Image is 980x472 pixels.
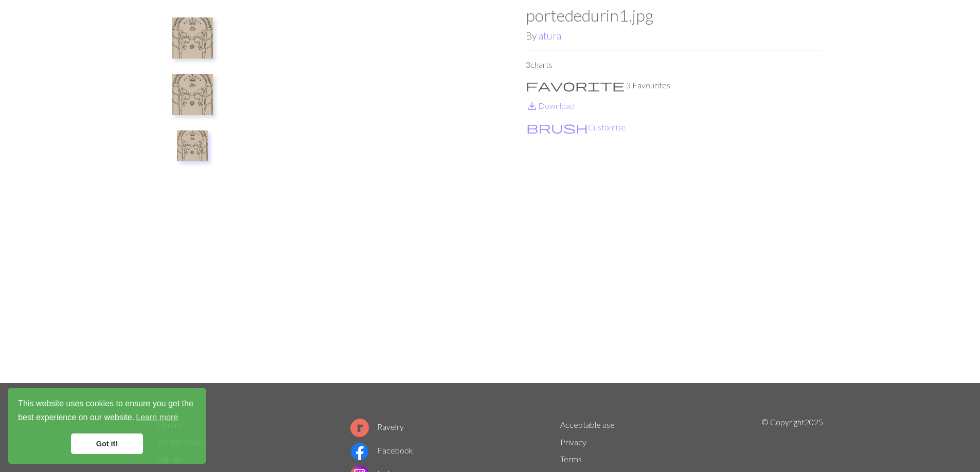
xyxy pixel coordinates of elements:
img: Copy of portededurin1.jpg [228,6,526,383]
p: 3 Favourites [526,79,824,91]
i: Customise [526,121,588,134]
a: Facebook [350,445,413,455]
button: CustomiseCustomise [526,121,626,134]
div: cookieconsent [8,388,206,464]
span: save_alt [526,99,538,113]
a: Acceptable use [560,420,615,429]
a: learn more about cookies [134,410,180,425]
h2: By [526,30,824,42]
img: Facebook logo [350,442,369,461]
a: Ravelry [350,422,404,431]
i: Favourite [526,79,625,91]
a: atura [539,30,561,42]
span: favorite [526,78,625,92]
a: dismiss cookie message [71,433,143,454]
h1: portededurin1.jpg [526,6,824,25]
span: brush [526,120,588,135]
p: 3 charts [526,59,824,71]
span: This website uses cookies to ensure you get the best experience on our website. [18,398,196,425]
img: Ravelry logo [350,419,369,437]
img: Copy of portededurin1.jpg [172,74,213,115]
img: portededurin1.jpg [172,17,213,59]
a: DownloadDownload [526,101,575,110]
img: Copy of portededurin1.jpg [177,130,208,161]
a: Privacy [560,437,586,447]
i: Download [526,100,538,112]
a: Terms [560,454,582,464]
